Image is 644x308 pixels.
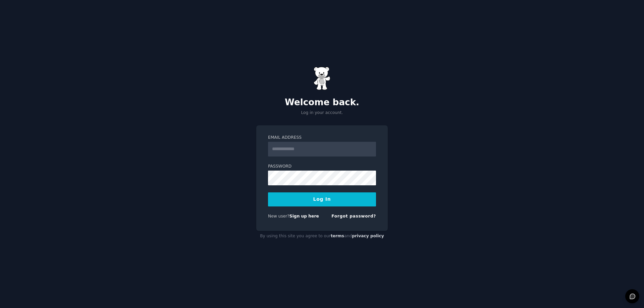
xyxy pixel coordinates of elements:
div: By using this site you agree to our and [256,231,388,242]
a: Sign up here [289,214,319,219]
label: Email Address [268,135,376,141]
h2: Welcome back. [256,97,388,108]
label: Password [268,164,376,170]
a: terms [331,234,344,238]
p: Log in your account. [256,110,388,116]
span: New user? [268,214,289,219]
img: Gummy Bear [314,67,330,90]
button: Log In [268,192,376,206]
a: Forgot password? [331,214,376,219]
a: privacy policy [352,234,384,238]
